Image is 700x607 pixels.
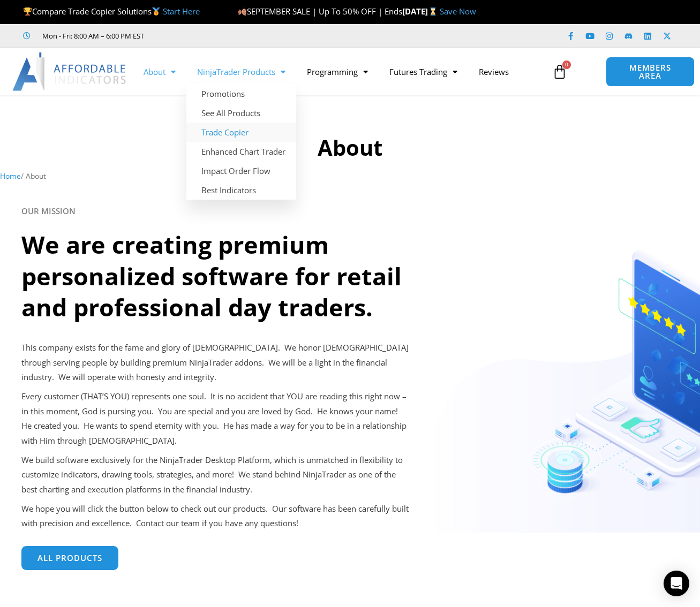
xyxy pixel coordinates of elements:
span: Compare Trade Copier Solutions [23,6,200,17]
a: MEMBERS AREA [606,57,694,87]
a: About [133,59,186,84]
span: Mon - Fri: 8:00 AM – 6:00 PM EST [40,29,144,42]
a: NinjaTrader Products [186,59,296,84]
a: All Products [21,546,118,570]
a: Futures Trading [379,59,468,84]
p: We hope you will click the button below to check out our products. Our software has been carefull... [21,502,411,532]
a: Reviews [468,59,520,84]
p: We build software exclusively for the NinjaTrader Desktop Platform, which is unmatched in flexibi... [21,453,411,498]
a: Save Now [440,6,476,17]
nav: Menu [133,59,546,84]
div: Open Intercom Messenger [664,571,689,596]
a: 0 [536,56,583,87]
strong: [DATE] [402,6,439,17]
a: Start Here [163,6,200,17]
img: 🥇 [152,7,160,16]
ul: NinjaTrader Products [186,84,296,200]
span: MEMBERS AREA [617,64,683,80]
a: Impact Order Flow [186,161,296,180]
h6: OUR MISSION [21,206,679,216]
span: 0 [562,60,571,69]
a: Trade Copier [186,123,296,142]
img: 🍂 [238,7,246,16]
a: Enhanced Chart Trader [186,142,296,161]
span: All Products [37,554,102,562]
a: Promotions [186,84,296,103]
img: 🏆 [24,7,32,16]
img: ⌛ [429,7,437,16]
p: Every customer (THAT’S YOU) represents one soul. It is no accident that YOU are reading this righ... [21,389,411,449]
iframe: Customer reviews powered by Trustpilot [159,31,320,41]
span: SEPTEMBER SALE | Up To 50% OFF | Ends [238,6,402,17]
a: See All Products [186,103,296,123]
h2: We are creating premium personalized software for retail and professional day traders. [21,229,416,323]
p: This company exists for the fame and glory of [DEMOGRAPHIC_DATA]. We honor [DEMOGRAPHIC_DATA] thr... [21,340,411,385]
img: LogoAI | Affordable Indicators – NinjaTrader [12,52,127,91]
a: Programming [296,59,379,84]
a: Best Indicators [186,180,296,200]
